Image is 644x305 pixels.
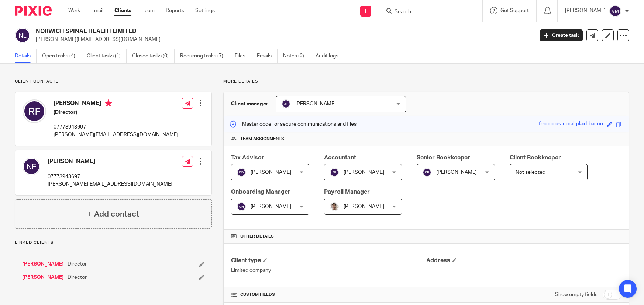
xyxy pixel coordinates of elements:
[91,7,103,14] a: Email
[436,170,477,175] span: [PERSON_NAME]
[417,155,470,161] span: Senior Bookkeeper
[54,99,178,109] h4: [PERSON_NAME]
[15,49,37,63] a: Details
[15,240,212,246] p: Linked clients
[15,78,212,84] p: Client contacts
[87,208,139,220] h4: + Add contact
[510,155,561,161] span: Client Bookkeeper
[237,168,246,177] img: svg%3E
[540,29,583,41] a: Create task
[344,170,384,175] span: [PERSON_NAME]
[229,120,357,128] p: Master code for secure communications and files
[500,8,529,13] span: Get Support
[54,131,178,139] p: [PERSON_NAME][EMAIL_ADDRESS][DOMAIN_NAME]
[231,100,268,108] h3: Client manager
[324,189,370,195] span: Payroll Manager
[68,260,87,268] span: Director
[251,170,291,175] span: [PERSON_NAME]
[251,204,291,209] span: [PERSON_NAME]
[166,7,184,14] a: Reports
[15,28,30,43] img: svg%3E
[324,155,356,161] span: Accountant
[142,7,155,14] a: Team
[516,170,545,175] span: Not selected
[15,6,52,16] img: Pixie
[105,99,112,107] i: Primary
[195,7,215,14] a: Settings
[316,49,344,63] a: Audit logs
[237,202,246,211] img: svg%3E
[132,49,175,63] a: Closed tasks (0)
[609,5,621,17] img: svg%3E
[231,189,290,195] span: Onboarding Manager
[48,173,172,180] p: 07773943697
[223,78,629,84] p: More details
[282,99,290,108] img: svg%3E
[257,49,278,63] a: Emails
[36,36,529,43] p: [PERSON_NAME][EMAIL_ADDRESS][DOMAIN_NAME]
[539,120,603,129] div: ferocious-coral-plaid-bacon
[344,204,384,209] span: [PERSON_NAME]
[48,158,172,165] h4: [PERSON_NAME]
[23,158,40,175] img: svg%3E
[48,180,172,188] p: [PERSON_NAME][EMAIL_ADDRESS][DOMAIN_NAME]
[283,49,310,63] a: Notes (2)
[231,292,426,298] h4: CUSTOM FIELDS
[394,9,460,15] input: Search
[330,202,339,211] img: PXL_20240409_141816916.jpg
[42,49,81,63] a: Open tasks (4)
[22,274,64,281] a: [PERSON_NAME]
[330,168,339,177] img: svg%3E
[68,7,80,14] a: Work
[235,49,251,63] a: Files
[240,234,274,239] span: Other details
[23,99,46,123] img: svg%3E
[426,257,621,264] h4: Address
[423,168,431,177] img: svg%3E
[68,274,87,281] span: Director
[180,49,229,63] a: Recurring tasks (7)
[36,28,430,35] h2: NORWICH SPINAL HEALTH LIMITED
[295,101,336,106] span: [PERSON_NAME]
[231,257,426,264] h4: Client type
[240,136,284,142] span: Team assignments
[87,49,127,63] a: Client tasks (1)
[565,7,606,14] p: [PERSON_NAME]
[22,260,64,268] a: [PERSON_NAME]
[54,123,178,131] p: 07773943697
[555,291,597,298] label: Show empty fields
[114,7,131,14] a: Clients
[54,109,178,116] h5: (Director)
[231,155,264,161] span: Tax Advisor
[231,267,426,274] p: Limited company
